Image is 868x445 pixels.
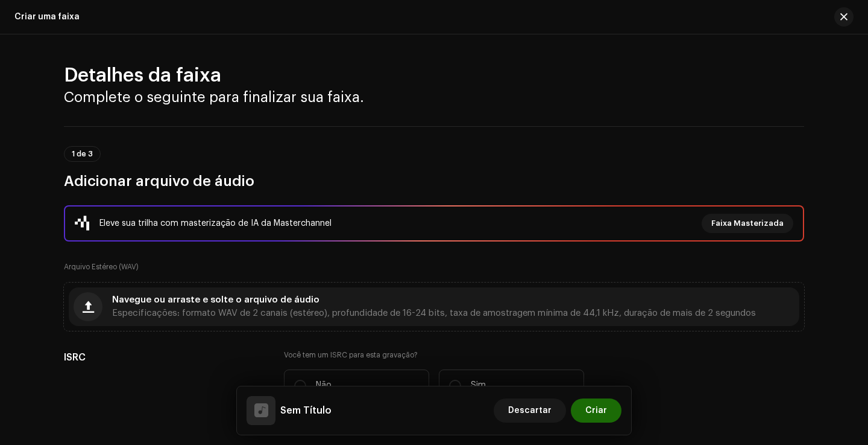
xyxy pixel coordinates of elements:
[280,403,332,418] h5: Sem Título
[471,379,486,392] p: Sim
[711,211,784,235] span: Faixa Masterizada
[64,350,265,365] h5: ISRC
[112,296,319,304] span: Navegue ou arraste e solte o arquivo de áudio
[284,350,584,360] label: Você tem um ISRC para esta gravação?
[64,63,804,88] h2: Detalhes da faixa
[112,309,756,318] span: Especificações: formato WAV de 2 canais (estéreo), profundidade de 16-24 bits, taxa de amostragem...
[494,399,566,423] button: Descartar
[585,399,607,423] span: Criar
[508,399,552,423] span: Descartar
[316,379,332,392] p: Não
[702,214,793,233] button: Faixa Masterizada
[99,216,332,231] div: Eleve sua trilha com masterização de IA da Masterchannel
[571,399,621,423] button: Criar
[64,171,804,191] h3: Adicionar arquivo de áudio
[64,88,804,107] h3: Complete o seguinte para finalizar sua faixa.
